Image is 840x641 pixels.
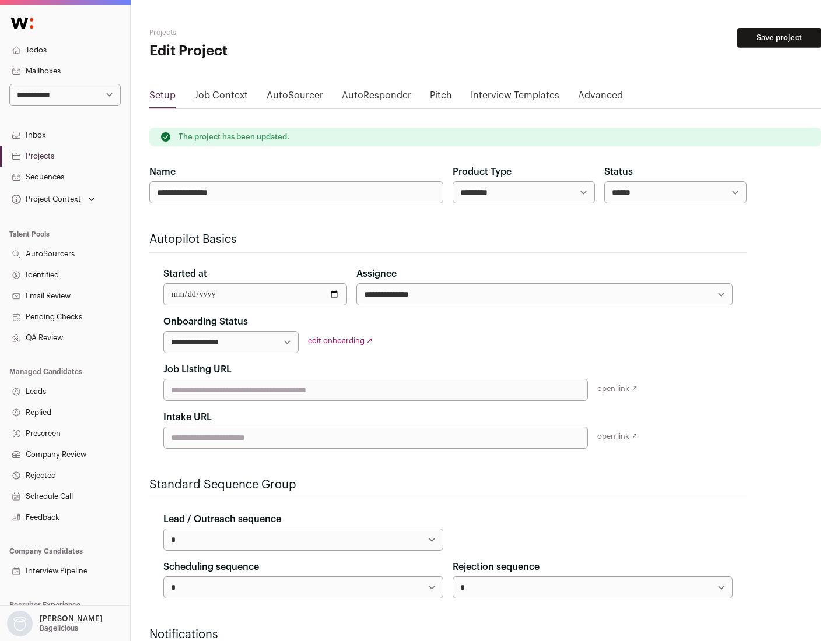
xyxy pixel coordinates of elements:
p: The project has been updated. [178,132,289,142]
label: Started at [163,267,207,281]
a: Advanced [578,89,623,107]
a: Interview Templates [471,89,559,107]
label: Lead / Outreach sequence [163,512,281,526]
label: Assignee [356,267,397,281]
button: Open dropdown [9,191,97,207]
label: Onboarding Status [163,315,248,329]
a: edit onboarding ↗ [308,337,373,344]
label: Name [149,165,176,179]
a: Setup [149,89,176,107]
button: Save project [737,28,821,48]
p: [PERSON_NAME] [40,614,103,624]
label: Status [604,165,633,179]
img: Wellfound [5,12,40,35]
img: nopic.png [7,611,33,636]
a: AutoResponder [342,89,411,107]
div: Project Context [9,195,81,204]
label: Job Listing URL [163,362,232,376]
p: Bagelicious [40,624,78,633]
h2: Standard Sequence Group [149,477,747,493]
label: Intake URL [163,410,212,424]
button: Open dropdown [5,611,105,636]
a: AutoSourcer [267,89,323,107]
label: Rejection sequence [453,560,540,574]
a: Pitch [430,89,452,107]
h2: Projects [149,28,373,37]
h2: Autopilot Basics [149,231,747,248]
a: Job Context [194,89,248,107]
h1: Edit Project [149,42,373,61]
label: Product Type [453,165,512,179]
label: Scheduling sequence [163,560,259,574]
